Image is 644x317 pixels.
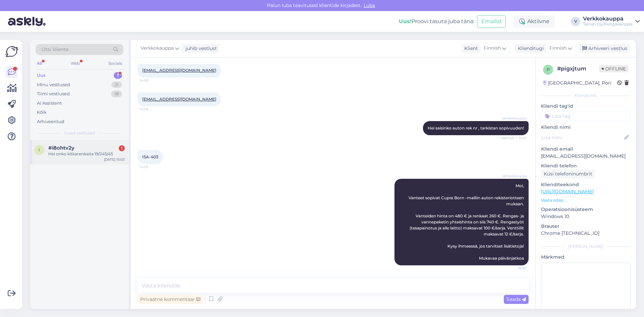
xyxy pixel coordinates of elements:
[42,46,68,53] span: Otsi kliente
[543,80,611,87] div: [GEOGRAPHIC_DATA], Pori
[183,45,217,52] div: juhib vestlust
[541,223,631,230] p: Brauser
[138,295,203,304] div: Privaatne kommentaar
[140,107,165,112] span: 14:09
[541,254,631,261] p: Märkmed
[541,93,631,99] div: Kliendi info
[36,59,43,68] div: All
[547,67,550,72] span: p
[140,78,165,83] span: 14:08
[484,45,501,52] span: Finnish
[583,16,640,27] a: VerkkokauppaTeinari Oy/Rengaskirppis
[142,154,158,159] span: ISA-403
[48,145,74,151] span: #i8ohtv2y
[578,44,630,53] div: Arhiveeri vestlus
[37,118,64,125] div: Arhiveeritud
[399,17,474,25] div: Proovi tasuta juba täna:
[114,72,122,79] div: 1
[142,97,216,102] a: [EMAIL_ADDRESS][DOMAIN_NAME]
[362,2,377,8] span: Luba
[557,65,599,73] div: # pigxjtum
[515,45,544,52] div: Klienditugi
[409,183,525,261] span: Moi, Vanteet sopivat Cupra Born -malliin auton rekisteriotteen mukaan. Vanteiden hinta on 480 € j...
[541,189,594,195] a: [URL][DOMAIN_NAME]
[142,68,216,73] a: [EMAIL_ADDRESS][DOMAIN_NAME]
[37,100,62,107] div: AI Assistent
[549,45,567,52] span: Finnish
[37,91,70,97] div: Tiimi vestlused
[541,103,631,110] p: Kliendi tag'id
[541,206,631,213] p: Operatsioonisüsteem
[48,151,125,157] div: Hei onko kitkarenkaita 19/245/45
[583,16,633,21] div: Verkkokauppa
[37,82,70,88] div: Minu vestlused
[541,181,631,188] p: Klienditeekond
[140,164,165,169] span: 14:29
[462,45,478,52] div: Klient
[37,72,46,79] div: Uus
[541,153,631,160] p: [EMAIL_ADDRESS][DOMAIN_NAME]
[541,146,631,153] p: Kliendi email
[541,134,623,141] input: Lisa nimi
[571,17,580,26] div: V
[541,124,631,131] p: Kliendi nimi
[506,296,526,302] span: Saada
[541,213,631,220] p: Windows 10
[141,45,174,52] span: Verkkokauppa
[39,147,40,152] span: i
[64,130,95,136] span: Uued vestlused
[107,59,123,68] div: Socials
[541,197,631,203] p: Vaata edasi ...
[541,244,631,250] div: [PERSON_NAME]
[599,65,629,72] span: Offline
[399,18,412,24] b: Uus!
[501,266,527,271] span: 16:00
[111,82,122,88] div: 21
[541,111,631,121] input: Lisa tag
[477,15,506,28] button: Emailid
[541,230,631,237] p: Chrome [TECHNICAL_ID]
[5,45,18,58] img: Askly Logo
[541,169,595,178] div: Küsi telefoninumbrit
[69,59,81,68] div: Web
[111,91,122,97] div: 18
[514,15,555,28] div: Aktiivne
[428,125,524,130] span: Hei saisinko auton rek nr , tarkistan sopivuuden!
[583,21,633,27] div: Teinari Oy/Rengaskirppis
[37,109,47,116] div: Kõik
[119,145,125,151] div: 1
[104,157,125,162] div: [DATE] 15:03
[501,173,527,178] span: Verkkokauppa
[501,116,527,121] span: Verkkokauppa
[541,162,631,169] p: Kliendi telefon
[501,136,527,141] span: Nähtud ✓ 14:21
